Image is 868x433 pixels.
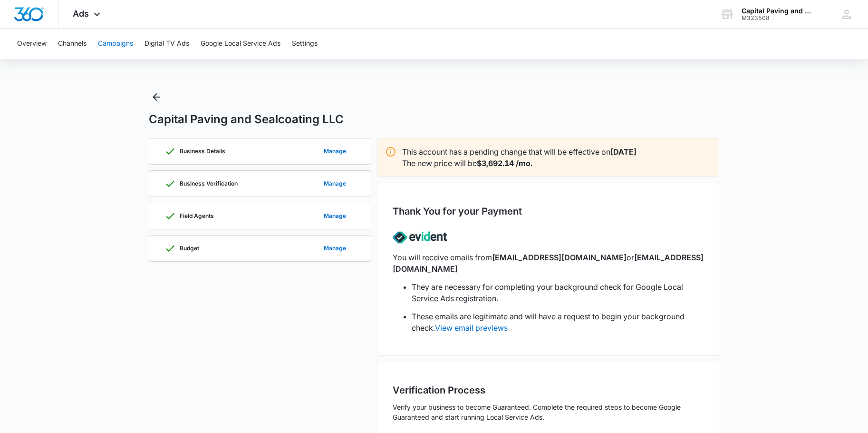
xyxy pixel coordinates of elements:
button: Campaigns [98,29,133,59]
button: Digital TV Ads [145,29,189,59]
p: Field Agents [180,213,214,219]
button: Overview [17,29,47,59]
button: Manage [314,205,356,227]
button: Channels [58,29,87,59]
div: account name [742,7,811,15]
button: Manage [314,172,356,195]
span: Ads [73,9,89,19]
a: Business DetailsManage [149,138,371,165]
a: Field AgentsManage [149,203,371,229]
h2: Verification Process [393,383,704,397]
span: [EMAIL_ADDRESS][DOMAIN_NAME] [393,253,704,274]
span: [EMAIL_ADDRESS][DOMAIN_NAME] [492,253,627,262]
button: Settings [292,29,318,59]
button: Manage [314,140,356,163]
div: account id [742,15,811,21]
p: Budget [180,246,199,251]
strong: $3,692.14 /mo. [477,158,532,168]
p: This account has a pending change that will be effective on [402,146,711,157]
a: View email previews [435,323,508,333]
li: These emails are legitimate and will have a request to begin your background check. [412,311,704,334]
h2: Thank You for your Payment [393,204,522,218]
button: Google Local Service Ads [201,29,280,59]
p: You will receive emails from or [393,252,704,275]
p: Verify your business to become Guaranteed. Complete the required steps to become Google Guarantee... [393,402,704,422]
a: BudgetManage [149,235,371,262]
p: The new price will be [402,157,532,169]
p: Business Details [180,148,225,154]
p: Business Verification [180,181,238,187]
a: Business VerificationManage [149,170,371,197]
h1: Capital Paving and Sealcoating LLC [149,112,344,127]
button: Manage [314,237,356,260]
img: lsa-evident [393,223,447,252]
button: Back [149,89,164,105]
strong: [DATE] [610,147,637,157]
li: They are necessary for completing your background check for Google Local Service Ads registration. [412,281,704,304]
